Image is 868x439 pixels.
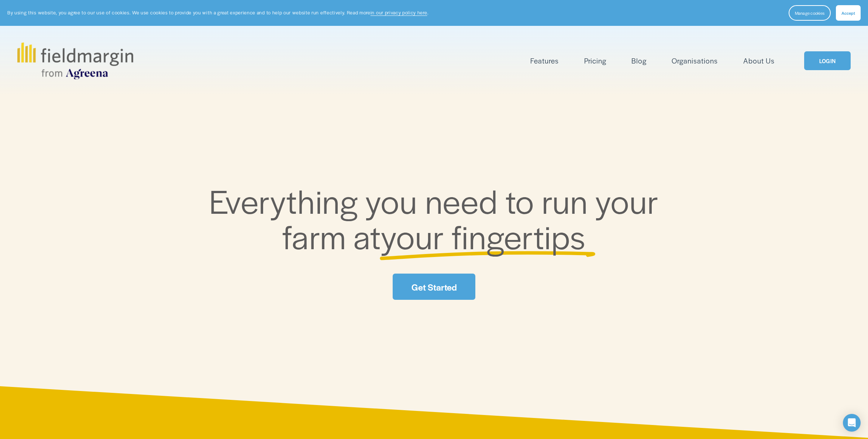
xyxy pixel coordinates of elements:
[841,10,855,16] span: Accept
[17,42,133,79] img: fieldmargin.com
[209,177,666,259] span: Everything you need to run your farm at
[584,55,606,67] a: Pricing
[743,55,775,67] a: About Us
[371,9,427,16] a: in our privacy policy here
[530,55,559,66] span: Features
[7,9,428,16] p: By using this website, you agree to our use of cookies. We use cookies to provide you with a grea...
[836,5,861,21] button: Accept
[843,414,861,432] div: Open Intercom Messenger
[795,10,824,16] span: Manage cookies
[530,55,559,67] a: folder dropdown
[393,274,475,300] a: Get Started
[789,5,831,21] button: Manage cookies
[804,51,851,70] a: LOGIN
[631,55,647,67] a: Blog
[381,213,586,259] span: your fingertips
[672,55,718,67] a: Organisations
